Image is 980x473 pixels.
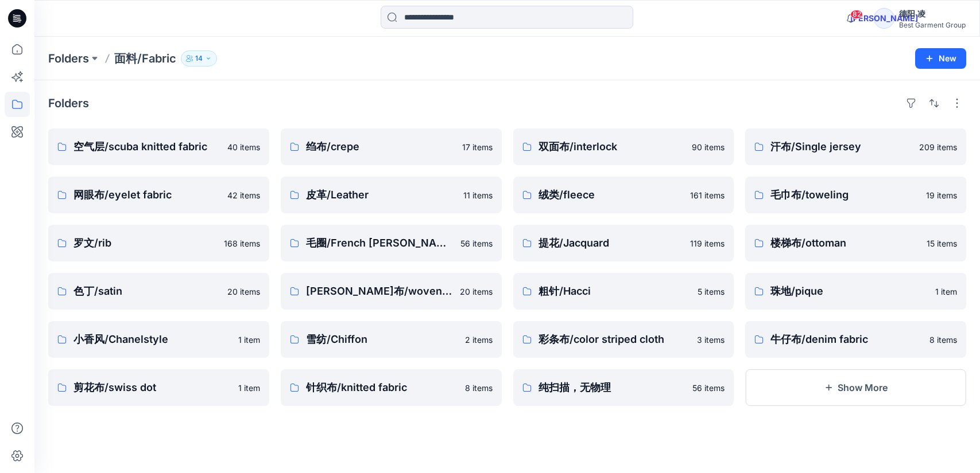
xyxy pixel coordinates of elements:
[48,321,269,358] a: 小香风/Chanelstyle1 item
[745,128,966,165] a: 汗布/Single jersey209 items
[926,189,957,201] p: 19 items
[306,187,456,203] p: 皮革/Leather
[929,334,957,346] p: 8 items
[899,21,966,29] div: Best Garment Group
[281,225,502,261] a: 毛圈/French [PERSON_NAME]56 items
[745,273,966,310] a: 珠地/pique1 item
[48,225,269,261] a: 罗文/rib168 items
[306,139,455,155] p: 绉布/crepe
[281,177,502,213] a: 皮革/Leather11 items
[692,382,725,394] p: 56 items
[513,128,734,165] a: 双面布/interlock90 items
[48,273,269,310] a: 色丁/satin20 items
[224,237,260,249] p: 168 items
[306,283,453,299] p: [PERSON_NAME]布/woven fabric
[850,10,863,19] span: 82
[48,177,269,213] a: 网眼布/eyelet fabric42 items
[48,128,269,165] a: 空气层/scuba knitted fabric40 items
[460,286,493,298] p: 20 items
[465,334,493,346] p: 2 items
[306,235,454,251] p: 毛圈/French [PERSON_NAME]
[697,334,725,346] p: 3 items
[874,8,894,29] div: [PERSON_NAME]
[539,139,685,155] p: 双面布/interlock
[73,187,220,203] p: 网眼布/eyelet fabric
[770,331,923,347] p: 牛仔布/denim fabric
[539,187,684,203] p: 绒类/fleece
[539,380,686,396] p: 纯扫描，无物理
[927,237,957,249] p: 15 items
[465,382,493,394] p: 8 items
[73,235,217,251] p: 罗文/rib
[281,321,502,358] a: 雪纺/Chiffon2 items
[227,286,260,298] p: 20 items
[770,235,920,251] p: 楼梯布/ottoman
[935,286,957,298] p: 1 item
[745,321,966,358] a: 牛仔布/denim fabric8 items
[899,7,966,21] div: 德阳 凌
[227,141,260,153] p: 40 items
[73,283,220,299] p: 色丁/satin
[770,139,912,155] p: 汗布/Single jersey
[692,141,725,153] p: 90 items
[539,235,684,251] p: 提花/Jacquard
[48,369,269,406] a: 剪花布/swiss dot1 item
[195,52,203,65] p: 14
[73,331,231,347] p: 小香风/Chanelstyle
[73,139,220,155] p: 空气层/scuba knitted fabric
[690,237,725,249] p: 119 items
[745,369,966,406] button: Show More
[281,128,502,165] a: 绉布/crepe17 items
[238,334,260,346] p: 1 item
[306,331,458,347] p: 雪纺/Chiffon
[513,177,734,213] a: 绒类/fleece161 items
[513,321,734,358] a: 彩条布/color striped cloth3 items
[281,273,502,310] a: [PERSON_NAME]布/woven fabric20 items
[745,177,966,213] a: 毛巾布/toweling19 items
[281,369,502,406] a: 针织布/knitted fabric8 items
[513,273,734,310] a: 粗针/Hacci5 items
[306,380,458,396] p: 针织布/knitted fabric
[48,96,89,110] h4: Folders
[770,283,928,299] p: 珠地/pique
[513,225,734,261] a: 提花/Jacquard119 items
[513,369,734,406] a: 纯扫描，无物理56 items
[73,380,231,396] p: 剪花布/swiss dot
[48,50,89,67] a: Folders
[181,50,217,67] button: 14
[114,50,176,67] p: 面料/Fabric
[690,189,725,201] p: 161 items
[462,141,493,153] p: 17 items
[915,48,966,69] button: New
[745,225,966,261] a: 楼梯布/ottoman15 items
[227,189,260,201] p: 42 items
[238,382,260,394] p: 1 item
[460,237,493,249] p: 56 items
[539,283,691,299] p: 粗针/Hacci
[463,189,493,201] p: 11 items
[770,187,919,203] p: 毛巾布/toweling
[919,141,957,153] p: 209 items
[698,286,725,298] p: 5 items
[539,331,691,347] p: 彩条布/color striped cloth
